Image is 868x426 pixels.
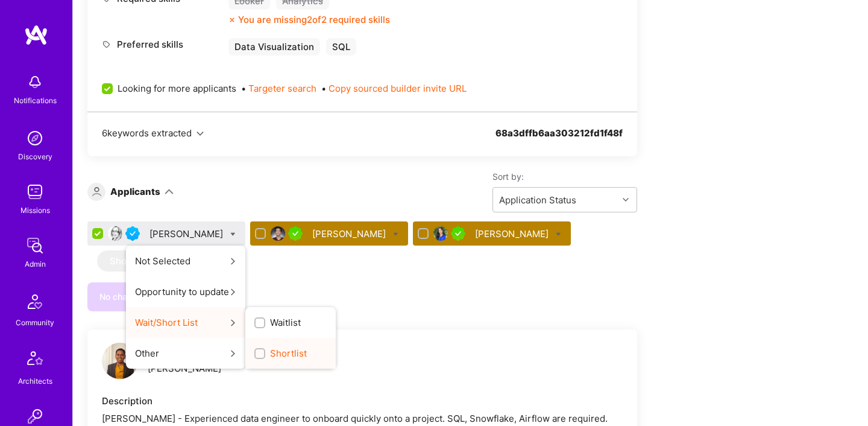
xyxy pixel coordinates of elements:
[23,126,47,150] img: discovery
[230,232,236,237] i: Bulk Status Update
[20,287,49,316] img: Community
[271,226,285,241] img: User Avatar
[102,40,111,49] i: icon Tag
[499,194,576,206] div: Application Status
[495,127,623,154] div: 68a3dffb6aa303212fd1f48f
[312,227,388,240] div: [PERSON_NAME]
[238,13,390,26] div: You are missing 2 of 2 required skills
[97,250,171,272] button: Show More
[110,185,160,198] div: Applicants
[14,94,57,107] div: Notifications
[229,350,236,357] i: icon ArrowRight
[24,24,48,46] img: logo
[165,187,174,196] i: icon ArrowDown
[20,204,50,217] div: Missions
[126,276,245,307] button: Opportunity to update
[229,288,236,296] i: icon ArrowRight
[118,82,236,95] span: Looking for more applicants
[149,227,225,240] div: [PERSON_NAME]
[228,38,320,56] div: Data Visualization
[475,227,551,240] div: [PERSON_NAME]
[18,150,52,163] div: Discovery
[229,319,236,326] i: icon ArrowRight
[433,226,448,241] img: User Avatar
[451,226,465,241] img: A.Teamer in Residence
[228,16,236,24] i: icon CloseOrange
[623,197,629,203] i: icon Chevron
[241,82,316,95] span: •
[270,316,301,329] span: Waitlist
[102,343,138,382] a: logo
[108,226,122,241] img: User Avatar
[197,130,204,138] i: icon Chevron
[492,171,637,182] label: Sort by:
[126,338,245,369] button: Other
[102,127,204,139] button: 6keywords extracted
[102,343,138,379] img: logo
[393,232,398,237] i: Bulk Status Update
[321,82,467,95] span: •
[329,82,467,95] button: Copy sourced builder invite URL
[556,232,561,237] i: Bulk Status Update
[125,226,140,241] img: Vetted A.Teamer
[18,375,52,387] div: Architects
[16,316,54,329] div: Community
[23,180,47,204] img: teamwork
[126,246,245,276] button: Not Selected
[270,347,307,360] span: Shortlist
[288,226,303,241] img: A.Teamer in Residence
[20,346,49,375] img: Architects
[23,234,47,258] img: admin teamwork
[326,38,356,56] div: SQL
[229,258,236,265] i: icon ArrowRight
[92,187,101,196] i: icon Applicant
[23,70,47,94] img: bell
[25,258,46,270] div: Admin
[248,82,316,95] button: Targeter search
[126,307,245,338] button: Wait/Short ListWaitlistShortlist
[102,38,222,51] div: Preferred skills
[102,395,623,407] div: Description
